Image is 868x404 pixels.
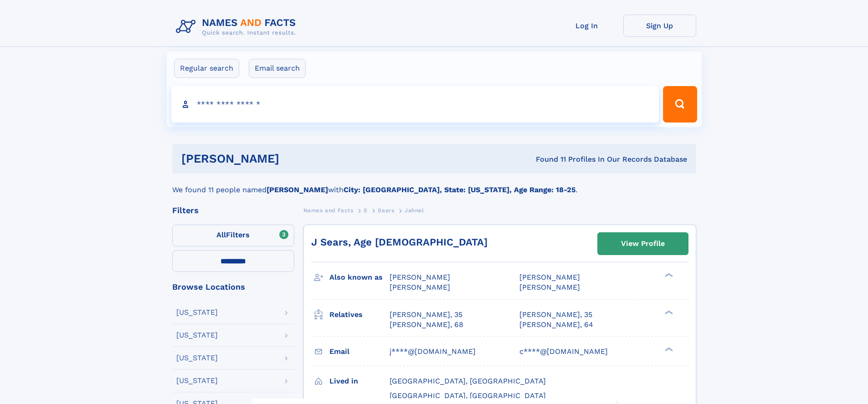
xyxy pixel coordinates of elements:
h1: [PERSON_NAME] [181,153,408,164]
span: S [364,207,368,214]
label: Email search [249,59,306,78]
img: Logo Names and Facts [172,15,303,39]
div: [US_STATE] [176,354,218,362]
a: [PERSON_NAME], 35 [519,310,592,320]
a: [PERSON_NAME], 68 [390,320,463,330]
button: Search Button [663,86,697,123]
label: Filters [172,225,294,246]
div: [US_STATE] [176,309,218,316]
div: [US_STATE] [176,332,218,339]
span: Jahnel [405,207,424,214]
a: [PERSON_NAME], 64 [519,320,593,330]
div: View Profile [621,233,665,254]
a: Names and Facts [303,205,354,216]
b: [PERSON_NAME] [267,185,328,194]
label: Regular search [174,59,239,78]
span: [PERSON_NAME] [390,273,450,281]
input: search input [171,86,659,123]
span: [PERSON_NAME] [390,283,450,291]
a: Sears [378,205,394,216]
a: Log In [550,15,623,37]
span: [PERSON_NAME] [519,273,580,281]
a: Sign Up [623,15,696,37]
h3: Lived in [329,373,390,389]
span: [PERSON_NAME] [519,283,580,291]
span: Sears [378,207,394,214]
a: S [364,205,368,216]
div: [US_STATE] [176,377,218,384]
div: Filters [172,206,294,215]
span: All [216,230,226,239]
b: City: [GEOGRAPHIC_DATA], State: [US_STATE], Age Range: 18-25 [344,185,575,194]
a: View Profile [598,233,688,255]
div: ❯ [663,346,673,352]
div: Found 11 Profiles In Our Records Database [407,154,687,164]
a: [PERSON_NAME], 35 [390,310,462,320]
h3: Email [329,344,390,359]
div: We found 11 people named with . [172,174,696,195]
span: [GEOGRAPHIC_DATA], [GEOGRAPHIC_DATA] [390,377,546,385]
h3: Also known as [329,270,390,285]
div: ❯ [663,272,673,278]
div: ❯ [663,309,673,315]
h3: Relatives [329,307,390,322]
div: Browse Locations [172,283,294,291]
span: [GEOGRAPHIC_DATA], [GEOGRAPHIC_DATA] [390,391,546,400]
a: J Sears, Age [DEMOGRAPHIC_DATA] [311,236,488,248]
